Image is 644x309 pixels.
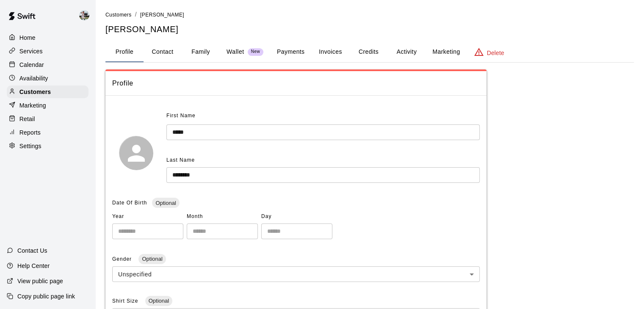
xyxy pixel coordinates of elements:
a: Retail [7,113,88,125]
p: Help Center [17,262,50,270]
p: Customers [19,88,51,96]
a: Services [7,45,88,58]
h5: [PERSON_NAME] [105,24,634,35]
span: Last Name [166,157,195,163]
a: Home [7,31,88,44]
p: Settings [19,142,41,150]
span: Optional [152,200,179,206]
li: / [135,10,137,19]
p: Copy public page link [17,292,75,301]
a: Marketing [7,99,88,112]
span: Year [112,210,183,223]
div: Matt Hill [77,7,95,24]
span: Optional [138,256,166,262]
p: Wallet [227,47,244,56]
button: Contact [144,42,182,62]
a: Customers [105,11,132,18]
a: Settings [7,140,88,152]
button: Invoices [311,42,349,62]
div: Unspecified [112,266,480,282]
p: Marketing [19,101,46,110]
a: Customers [7,86,88,98]
p: Calendar [19,61,44,69]
span: Gender [112,256,133,262]
span: Profile [112,78,480,89]
button: Credits [349,42,387,62]
span: Customers [105,12,132,18]
p: Availability [19,74,48,83]
button: Profile [105,42,144,62]
span: [PERSON_NAME] [140,12,184,18]
p: Contact Us [17,246,47,255]
span: New [248,49,263,55]
button: Activity [387,42,426,62]
a: Reports [7,126,88,139]
button: Marketing [426,42,467,62]
span: Date Of Birth [112,200,147,206]
a: Availability [7,72,88,85]
p: Delete [487,49,504,57]
div: basic tabs example [105,42,634,62]
p: Retail [19,115,35,123]
span: Month [187,210,258,223]
p: Home [19,33,36,42]
span: Shirt Size [112,298,140,304]
nav: breadcrumb [105,10,634,19]
span: First Name [166,109,196,123]
p: View public page [17,277,63,285]
img: Matt Hill [79,10,89,20]
span: Day [261,210,332,223]
span: Optional [145,298,172,304]
button: Payments [270,42,311,62]
button: Family [182,42,220,62]
p: Reports [19,128,41,137]
p: Services [19,47,43,55]
a: Calendar [7,58,88,71]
